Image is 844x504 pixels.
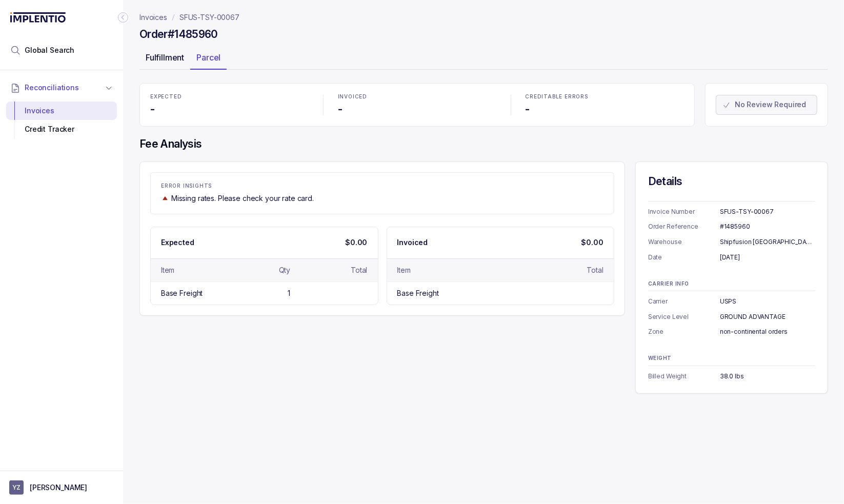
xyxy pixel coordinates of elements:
h4: Order #1485960 [139,27,218,42]
div: 38.0 lbs [720,371,815,381]
p: Service Level [648,312,720,322]
div: SFUS-TSY-00067 [720,207,815,217]
p: Invoice Number [648,207,720,217]
p: Date [648,252,720,263]
div: [DATE] [720,252,815,263]
button: Reconciliations [6,76,117,99]
div: Qty [279,265,291,275]
div: Shipfusion [GEOGRAPHIC_DATA] [720,237,815,247]
button: User initials[PERSON_NAME] [9,480,114,495]
h4: Fee Analysis [139,137,828,151]
div: USPS [720,296,815,307]
p: CREDITABLE ERRORS [526,94,684,100]
li: Tab Parcel [190,49,227,70]
p: Parcel [196,51,220,64]
p: Warehouse [648,237,720,247]
p: EXPECTED [150,94,309,100]
p: ERROR INSIGHTS [161,183,604,189]
div: Invoices [14,102,109,120]
h4: Details [648,174,815,189]
p: Zone [648,327,720,337]
p: $0.00 [581,237,604,248]
div: Item [397,265,411,275]
p: Carrier [648,296,720,307]
div: Item [161,265,174,275]
div: Base Freight [397,288,439,298]
p: $0.00 [345,237,367,248]
nav: breadcrumb [139,12,239,23]
p: Invoiced [397,237,428,248]
h4: - [526,102,684,116]
img: trend image [161,194,169,202]
p: Missing rates. Please check your rate card. [171,193,314,204]
div: GROUND ADVANTAGE [720,312,815,322]
div: non-continental orders [720,327,815,337]
a: Invoices [139,12,167,23]
div: Reconciliations [6,99,117,141]
ul: Tab Group [139,49,828,70]
p: Order Reference [648,221,720,232]
p: CARRIER INFO [648,281,815,287]
li: Tab Fulfillment [139,49,190,70]
div: #1485960 [720,221,815,232]
p: Fulfillment [146,51,184,64]
span: Reconciliations [25,83,79,93]
div: Total [351,265,367,275]
div: Base Freight [161,288,203,298]
span: Global Search [25,45,74,55]
h4: - [150,102,309,116]
h4: - [338,102,496,116]
span: User initials [9,480,24,495]
p: [PERSON_NAME] [30,482,87,493]
p: INVOICED [338,94,496,100]
div: Credit Tracker [14,120,109,138]
div: 1 [288,288,290,298]
div: Collapse Icon [117,11,129,24]
p: No Review Required [735,99,806,110]
p: Billed Weight [648,371,720,381]
a: SFUS-TSY-00067 [179,12,239,23]
p: WEIGHT [648,355,815,361]
p: Expected [161,237,194,248]
div: Total [587,265,604,275]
